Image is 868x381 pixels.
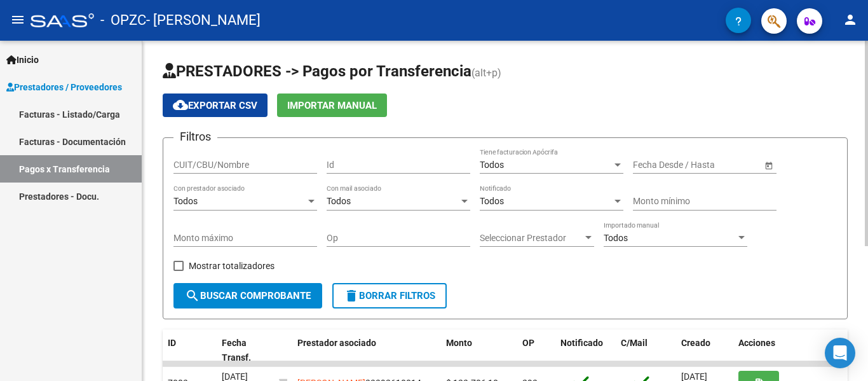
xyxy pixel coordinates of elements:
[327,196,351,206] span: Todos
[146,6,261,34] span: - [PERSON_NAME]
[6,53,39,67] span: Inicio
[825,338,855,368] div: Open Intercom Messenger
[292,329,441,371] datatable-header-cell: Prestador asociado
[297,338,376,348] span: Prestador asociado
[173,196,198,206] span: Todos
[762,158,775,172] button: Open calendar
[163,94,268,117] button: Exportar CSV
[163,329,217,371] datatable-header-cell: ID
[173,97,188,113] mat-icon: cloud_download
[480,196,504,206] span: Todos
[173,100,257,111] span: Exportar CSV
[676,329,733,371] datatable-header-cell: Creado
[100,6,146,34] span: - OPZC
[222,338,251,363] span: Fecha Transf.
[185,288,200,303] mat-icon: search
[10,12,25,27] mat-icon: menu
[344,290,435,301] span: Borrar Filtros
[163,62,471,80] span: PRESTADORES -> Pagos por Transferencia
[480,233,583,244] span: Seleccionar Prestador
[681,338,710,348] span: Creado
[344,288,359,303] mat-icon: delete
[185,290,311,301] span: Buscar Comprobante
[277,94,387,117] button: Importar Manual
[217,329,274,371] datatable-header-cell: Fecha Transf.
[621,338,648,348] span: C/Mail
[560,338,603,348] span: Notificado
[173,128,217,146] h3: Filtros
[555,329,616,371] datatable-header-cell: Notificado
[616,329,676,371] datatable-header-cell: C/Mail
[189,258,275,274] span: Mostrar totalizadores
[173,283,322,308] button: Buscar Comprobante
[446,338,472,348] span: Monto
[604,233,628,243] span: Todos
[6,80,122,94] span: Prestadores / Proveedores
[633,160,679,170] input: Fecha inicio
[522,338,534,348] span: OP
[332,283,447,308] button: Borrar Filtros
[168,338,176,348] span: ID
[517,329,555,371] datatable-header-cell: OP
[441,329,517,371] datatable-header-cell: Monto
[471,67,501,79] span: (alt+p)
[738,338,775,348] span: Acciones
[733,329,848,371] datatable-header-cell: Acciones
[480,160,504,170] span: Todos
[843,12,858,27] mat-icon: person
[690,160,752,170] input: Fecha fin
[287,100,377,111] span: Importar Manual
